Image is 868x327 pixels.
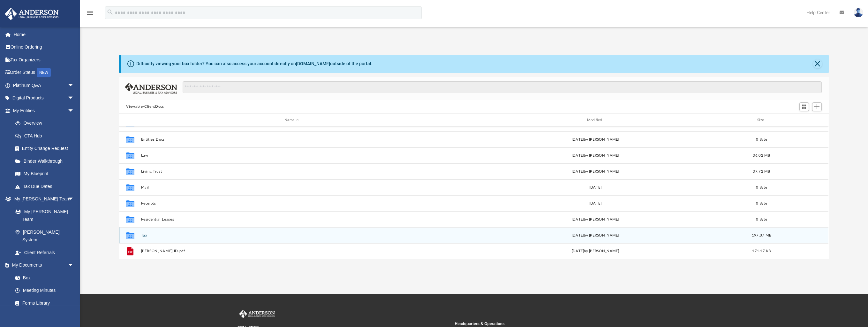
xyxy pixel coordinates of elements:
button: Tax [141,233,442,237]
div: Difficulty viewing your box folder? You can also access your account directly on outside of the p... [136,60,373,67]
span: arrow_drop_down [68,79,80,92]
span: arrow_drop_down [68,193,80,206]
a: My [PERSON_NAME] Team [9,205,77,226]
a: CTA Hub [9,129,84,142]
span: 0 Byte [756,186,767,189]
a: My Blueprint [9,167,80,180]
a: [DOMAIN_NAME] [296,61,330,66]
div: Name [141,117,442,123]
a: Overview [9,117,84,130]
small: Headquarters & Operations [455,321,668,327]
img: Anderson Advisors Platinum Portal [238,310,276,318]
span: arrow_drop_down [68,92,80,105]
div: NEW [37,68,51,77]
a: Tax Due Dates [9,180,84,193]
a: Order StatusNEW [4,66,84,79]
div: Modified [445,117,746,123]
a: Box [9,271,77,284]
div: [DATE] by [PERSON_NAME] [445,137,746,143]
a: menu [86,12,94,17]
button: Law [141,153,442,158]
a: Home [4,28,84,41]
span: arrow_drop_down [68,104,80,117]
a: Online Ordering [4,41,84,54]
a: Tax Organizers [4,53,84,66]
a: My Entitiesarrow_drop_down [4,104,84,117]
span: 0 Byte [756,202,767,205]
a: Platinum Q&Aarrow_drop_down [4,79,84,92]
div: id [122,117,138,123]
div: grid [119,127,828,259]
button: Add [812,102,822,111]
a: Binder Walkthrough [9,155,84,167]
button: Residential Leases [141,217,442,222]
button: [PERSON_NAME] ID.pdf [141,249,442,253]
button: Mail [141,185,442,190]
div: [DATE] [445,201,746,206]
div: [DATE] by [PERSON_NAME] [445,169,746,175]
span: 0 Byte [756,218,767,221]
span: 197.07 MB [752,234,771,237]
a: Forms Library [9,297,77,309]
i: search [107,9,114,16]
div: by [PERSON_NAME] [445,233,746,238]
input: Search files and folders [183,81,821,93]
span: 0 Byte [756,138,767,141]
div: [DATE] by [PERSON_NAME] [445,249,746,254]
a: Meeting Minutes [9,284,80,297]
span: 36.02 MB [753,154,770,157]
button: Close [813,59,822,68]
a: Digital Productsarrow_drop_down [4,92,84,105]
span: 37.72 MB [753,170,770,173]
span: [DATE] [572,234,584,237]
a: My Documentsarrow_drop_down [4,259,80,272]
a: Client Referrals [9,246,80,259]
div: [DATE] by [PERSON_NAME] [445,153,746,159]
div: [DATE] by [PERSON_NAME] [445,217,746,222]
button: Living Trust [141,169,442,174]
button: Entities Docs [141,137,442,142]
div: Size [749,117,774,123]
span: arrow_drop_down [68,259,80,272]
button: Switch to Grid View [799,102,809,111]
button: Receipts [141,201,442,206]
i: menu [86,9,94,17]
button: More options [793,247,807,256]
img: Anderson Advisors Platinum Portal [3,8,61,20]
span: 171.17 KB [752,250,771,253]
div: [DATE] [445,185,746,191]
a: Entity Change Request [9,142,84,155]
img: User Pic [854,8,863,17]
div: id [777,117,822,123]
a: My [PERSON_NAME] Teamarrow_drop_down [4,193,80,206]
a: [PERSON_NAME] System [9,226,80,246]
button: Viewable-ClientDocs [126,104,164,110]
